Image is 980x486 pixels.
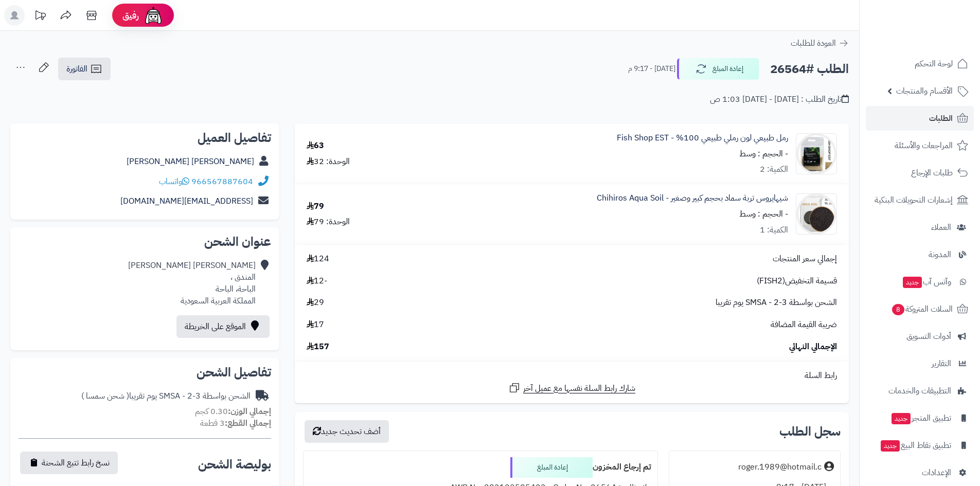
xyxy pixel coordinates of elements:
span: الطلبات [929,111,953,125]
img: logo-2.png [910,29,970,50]
span: الفاتورة [66,63,87,75]
a: الطلبات [866,106,974,131]
span: 29 [307,297,324,309]
a: واتساب [159,175,189,188]
a: التقارير [866,351,974,376]
a: شارك رابط السلة نفسها مع عميل آخر [508,382,635,394]
small: - الحجم : وسط [739,148,788,160]
small: 0.30 كجم [195,405,271,418]
span: تطبيق نقاط البيع [880,438,951,453]
div: الوحدة: 79 [307,216,350,228]
button: نسخ رابط تتبع الشحنة [20,452,118,474]
span: تطبيق المتجر [890,411,951,425]
span: شارك رابط السلة نفسها مع عميل آخر [523,383,635,394]
div: [PERSON_NAME] [PERSON_NAME] المندق ، الباحة، الباحة المملكة العربية السعودية [128,260,256,307]
span: -12 [307,275,327,287]
span: 124 [307,253,329,265]
a: الفاتورة [58,58,111,80]
h2: تفاصيل العميل [19,132,271,144]
a: وآتس آبجديد [866,269,974,294]
a: التطبيقات والخدمات [866,379,974,403]
div: إعادة المبلغ [510,457,593,478]
small: 3 قطعة [200,417,271,429]
span: المراجعات والأسئلة [895,138,953,153]
a: تحديثات المنصة [27,5,53,28]
div: رابط السلة [299,370,845,382]
h3: سجل الطلب [779,425,841,438]
span: إجمالي سعر المنتجات [773,253,837,265]
a: المراجعات والأسئلة [866,133,974,158]
span: طلبات الإرجاع [911,166,953,180]
span: ( شحن سمسا ) [81,390,129,402]
button: إعادة المبلغ [677,58,759,80]
span: 17 [307,319,324,331]
span: المدونة [929,247,951,262]
span: قسيمة التخفيض(FISH2) [757,275,837,287]
a: العملاء [866,215,974,240]
small: - الحجم : وسط [739,208,788,220]
a: السلات المتروكة8 [866,297,974,321]
div: الشحن بواسطة SMSA - 2-3 يوم تقريبا [81,390,251,402]
span: لوحة التحكم [915,57,953,71]
span: جديد [892,413,911,424]
span: جديد [903,277,922,288]
span: أدوات التسويق [906,329,951,344]
img: 1692708434-dd6de79782e80582524dd0a28cbd91e5f74c7a1a_originaldcsewq-90x90.jpg [796,133,836,174]
div: 79 [307,201,324,212]
a: لوحة التحكم [866,51,974,76]
span: 8 [892,304,904,315]
div: الوحدة: 32 [307,156,350,168]
a: [PERSON_NAME] [PERSON_NAME] [127,155,254,168]
a: شيهايروس تربة سماد بحجم كبير وصغير - Chihiros Aqua Soil [597,192,788,204]
button: أضف تحديث جديد [305,420,389,443]
span: الإجمالي النهائي [789,341,837,353]
a: العودة للطلبات [791,37,849,49]
strong: إجمالي الوزن: [228,405,271,418]
div: تاريخ الطلب : [DATE] - [DATE] 1:03 ص [710,94,849,105]
a: الموقع على الخريطة [176,315,270,338]
strong: إجمالي القطع: [225,417,271,429]
img: ai-face.png [143,5,164,26]
a: المدونة [866,242,974,267]
a: رمل طبيعي لون رملي طبيعي 100% - Fish Shop EST [617,132,788,144]
a: طلبات الإرجاع [866,160,974,185]
span: رفيق [122,9,139,22]
a: تطبيق المتجرجديد [866,406,974,430]
a: [EMAIL_ADDRESS][DOMAIN_NAME] [120,195,253,207]
div: roger.1989@hotmail.c [738,461,822,473]
span: العودة للطلبات [791,37,836,49]
span: الأقسام والمنتجات [896,84,953,98]
a: أدوات التسويق [866,324,974,349]
a: 966567887604 [191,175,253,188]
span: 157 [307,341,329,353]
span: وآتس آب [902,275,951,289]
small: [DATE] - 9:17 م [628,64,675,74]
div: الكمية: 1 [760,224,788,236]
span: نسخ رابط تتبع الشحنة [42,457,110,469]
img: 1717726747-1s111WswweeksAqEWEFsuaegshryjDEDWEhtgr-90x90.jpg [796,193,836,235]
a: إشعارات التحويلات البنكية [866,188,974,212]
h2: تفاصيل الشحن [19,366,271,379]
div: الكمية: 2 [760,164,788,175]
span: السلات المتروكة [891,302,953,316]
span: العملاء [931,220,951,235]
h2: بوليصة الشحن [198,458,271,471]
span: جديد [881,440,900,452]
span: ضريبة القيمة المضافة [771,319,837,331]
a: الإعدادات [866,460,974,485]
span: الإعدادات [922,465,951,480]
b: تم إرجاع المخزون [593,461,651,473]
span: الشحن بواسطة SMSA - 2-3 يوم تقريبا [716,297,837,309]
h2: عنوان الشحن [19,236,271,248]
span: إشعارات التحويلات البنكية [875,193,953,207]
div: 63 [307,140,324,152]
a: تطبيق نقاط البيعجديد [866,433,974,458]
h2: الطلب #26564 [770,59,849,80]
span: التقارير [932,356,951,371]
span: التطبيقات والخدمات [888,384,951,398]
